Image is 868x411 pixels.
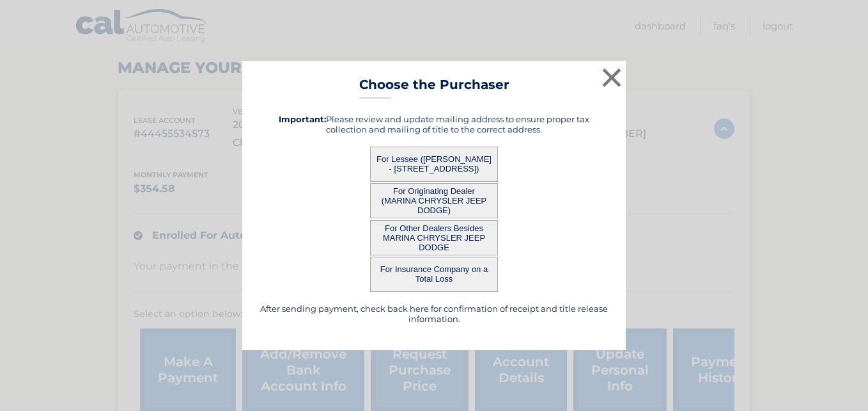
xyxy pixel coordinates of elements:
[258,114,610,134] h5: Please review and update mailing address to ensure proper tax collection and mailing of title to ...
[370,220,498,255] button: For Other Dealers Besides MARINA CHRYSLER JEEP DODGE
[279,114,326,124] strong: Important:
[258,303,610,324] h5: After sending payment, check back here for confirmation of receipt and title release information.
[370,257,498,292] button: For Insurance Company on a Total Loss
[599,65,624,90] button: ×
[359,77,509,99] h3: Choose the Purchaser
[370,183,498,218] button: For Originating Dealer (MARINA CHRYSLER JEEP DODGE)
[370,147,498,182] button: For Lessee ([PERSON_NAME] - [STREET_ADDRESS])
